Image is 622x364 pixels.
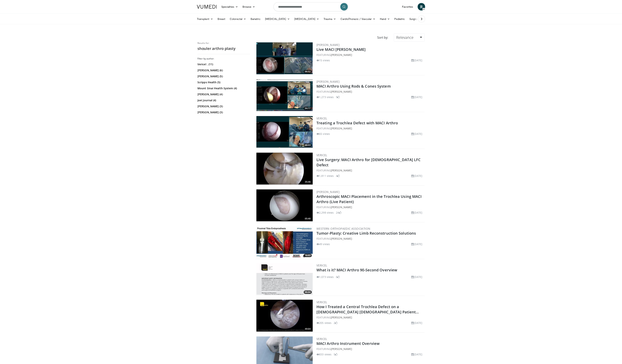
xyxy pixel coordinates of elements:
a: Vericel [316,300,327,304]
a: MACI Arthro Using Rods & Cones System [316,84,391,89]
a: [PERSON_NAME] [331,205,352,209]
li: 5 [334,352,337,356]
a: 06:52 [256,42,313,74]
li: [DATE] [411,321,422,325]
li: 6 [336,275,340,279]
div: FEATURING [316,347,424,351]
a: Live MACI [PERSON_NAME] [316,47,366,52]
a: Live Surgery: MACI Arthro for [DEMOGRAPHIC_DATA] LFC Defect [316,157,421,167]
span: 06:52 [304,70,312,73]
a: [PERSON_NAME] [331,90,352,93]
span: Relevance [396,35,413,40]
li: [DATE] [411,132,422,136]
img: VuMedi Logo [197,5,217,9]
li: 9 [336,95,340,99]
a: Treating a Trochlea Defect with MACI Arthro [316,120,398,125]
li: [DATE] [411,211,422,215]
a: Arthroscopic MACI Placement in the Trochlea Using MACI Arthro (Live Patient) [316,194,422,204]
div: Sort by: [374,33,391,42]
div: FEATURING [316,126,424,130]
a: R [418,3,425,11]
a: Vericel [316,263,327,267]
a: Vericel [316,337,327,341]
a: 16:03 [256,226,313,258]
a: What is it? MACI Arthro 90-Second Overview [316,267,397,272]
a: [MEDICAL_DATA] [292,15,321,23]
a: 04:17 [256,79,313,111]
li: 2 [334,321,337,325]
span: 16:03 [304,254,312,257]
li: 1,811 views [316,174,334,178]
a: [MEDICAL_DATA] [263,15,292,23]
li: [DATE] [411,242,422,246]
span: 04:17 [304,107,312,110]
li: 1,273 views [316,95,334,99]
li: 49 views [316,242,330,246]
a: Scripps Health (5) [197,80,249,84]
li: 205 views [316,321,331,325]
a: How I Treated a Central Trochlea Defect on a [DEMOGRAPHIC_DATA] [DEMOGRAPHIC_DATA] Patient… [316,304,419,314]
li: 15 views [316,58,330,62]
div: FEATURING [316,237,424,241]
a: [PERSON_NAME] (6) [197,68,249,72]
a: Vericel . (11) [197,62,249,66]
a: Tumor-Plasty: Creative Limb Reconstruction Solutions [316,231,416,236]
a: [PERSON_NAME] [316,190,340,194]
a: Relevance [394,33,425,42]
h2: shouler arthro plasty [197,46,250,51]
a: Hand [378,15,392,23]
a: [PERSON_NAME] (3) [197,104,249,108]
a: [PERSON_NAME] [316,80,340,83]
input: Search topics, interventions [273,2,349,11]
span: 08:03 [304,143,312,147]
img: a1973bee-aa92-4031-aa4b-33376846204b.300x170_q85_crop-smart_upscale.jpg [256,42,313,74]
a: 05:40 [256,189,313,221]
li: [DATE] [411,95,422,99]
a: Trauma [321,15,338,23]
span: 05:40 [304,217,312,220]
a: [PERSON_NAME] (4) [197,92,249,96]
a: MACI Arthro Instrument Overview [316,341,380,346]
div: FEATURING [316,90,424,94]
a: Vericel [316,116,327,120]
a: Joei Journal (4) [197,98,249,102]
a: Colorectal [227,15,248,23]
a: Browse [240,3,258,11]
a: [PERSON_NAME] (3) [197,110,249,114]
li: 4 [336,174,340,178]
a: Transplant [195,15,215,23]
a: Surgical Oncology [407,15,437,23]
a: [PERSON_NAME] [331,53,352,57]
img: 47880bdc-b623-4799-9c05-e48aa05f3a8d.300x170_q85_crop-smart_upscale.jpg [256,226,313,258]
li: 2,298 views [316,211,334,215]
a: Western Orthopaedic Association [316,227,370,230]
a: [PERSON_NAME] [331,127,352,130]
img: ec2fb268-4625-406a-870b-684f6cce09d3.300x170_q85_crop-smart_upscale.jpg [256,79,313,111]
h3: Filter by author: [197,57,250,60]
li: 24 [336,211,341,215]
a: Favorites [400,3,415,11]
div: FEATURING [316,168,424,172]
img: 5aa0332e-438a-4b19-810c-c6dfa13c7ee4.300x170_q85_crop-smart_upscale.jpg [256,300,313,332]
a: 35:46 [256,153,313,185]
li: [DATE] [411,275,422,279]
li: [DATE] [411,58,422,62]
li: [DATE] [411,174,422,178]
li: [DATE] [411,352,422,356]
a: Mount Sinai Health System (4) [197,86,249,90]
li: 1,073 views [316,275,334,279]
li: 65 views [316,132,330,136]
span: 35:46 [304,180,312,184]
a: [PERSON_NAME] (5) [197,74,249,78]
img: eb023345-1e2d-4374-a840-ddbc99f8c97c.300x170_q85_crop-smart_upscale.jpg [256,153,313,185]
img: 0de30d39-bfe3-4001-9949-87048a0d8692.300x170_q85_crop-smart_upscale.jpg [256,116,313,148]
a: Specialties [219,3,240,11]
a: 06:04 [256,263,313,295]
a: [PERSON_NAME] [331,347,352,351]
a: 08:03 [256,116,313,148]
a: [PERSON_NAME] [316,43,340,47]
div: FEATURING [316,205,424,209]
a: Pediatric [392,15,407,23]
a: CardioThoracic / Vascular [338,15,378,23]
